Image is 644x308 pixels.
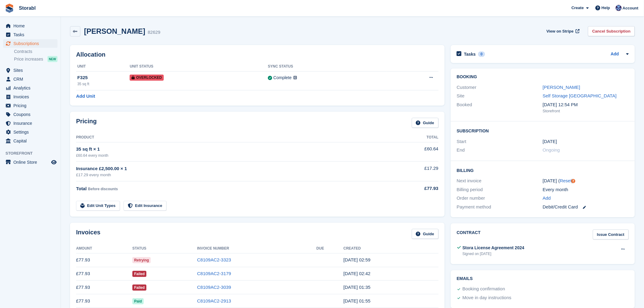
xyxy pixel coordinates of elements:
[390,185,438,192] div: £77.93
[3,30,58,39] a: menu
[593,229,629,240] a: Issue Contract
[611,51,619,58] a: Add
[457,229,481,240] h2: Contract
[76,118,97,128] h2: Pricing
[572,5,584,11] span: Create
[13,110,50,119] span: Coupons
[390,133,438,142] th: Total
[457,147,543,154] div: End
[268,62,387,72] th: Sync Status
[390,162,438,181] td: £17.29
[13,128,50,136] span: Settings
[543,186,629,193] div: Every month
[344,257,371,262] time: 2025-10-01 01:59:08 UTC
[3,110,58,119] a: menu
[602,5,610,11] span: Help
[457,186,543,193] div: Billing period
[3,158,58,166] a: menu
[76,93,95,100] a: Add Unit
[13,101,50,110] span: Pricing
[273,75,292,81] div: Complete
[13,22,50,30] span: Home
[457,128,629,134] h2: Subscription
[50,159,58,166] a: Preview store
[76,244,132,254] th: Amount
[543,108,629,114] div: Storefront
[84,27,145,35] h2: [PERSON_NAME]
[76,62,130,72] th: Unit
[457,204,543,211] div: Payment method
[76,201,120,211] a: Edit Unit Types
[76,146,390,153] div: 35 sq ft × 1
[588,26,635,36] a: Cancel Subscription
[543,101,629,108] div: [DATE] 12:54 PM
[76,186,87,191] span: Total
[547,28,574,34] span: View on Stripe
[14,49,58,54] a: Contracts
[132,244,197,254] th: Status
[76,153,390,158] div: £60.64 every month
[13,84,50,92] span: Analytics
[76,294,132,308] td: £77.93
[14,56,43,62] span: Price increases
[13,30,50,39] span: Tasks
[457,75,629,79] h2: Booking
[317,244,344,254] th: Due
[3,93,58,101] a: menu
[3,75,58,83] a: menu
[5,150,61,156] span: Storefront
[543,85,580,90] a: [PERSON_NAME]
[463,251,524,257] div: Signed on [DATE]
[344,298,371,303] time: 2025-07-01 00:55:55 UTC
[13,75,50,83] span: CRM
[457,138,543,145] div: Start
[124,201,167,211] a: Edit Insurance
[76,51,439,58] h2: Allocation
[3,39,58,48] a: menu
[148,29,160,36] div: 82629
[543,93,617,98] a: Self Storage [GEOGRAPHIC_DATA]
[76,267,132,281] td: £77.93
[3,101,58,110] a: menu
[197,257,231,262] a: C8109AC2-3323
[76,172,390,178] div: £17.29 every month
[478,51,485,57] div: 0
[76,229,100,239] h2: Invoices
[560,178,572,183] a: Reset
[457,93,543,100] div: Site
[76,253,132,267] td: £77.93
[344,244,439,254] th: Created
[76,281,132,294] td: £77.93
[463,285,505,293] div: Booking confirmation
[543,177,629,184] div: [DATE] ( )
[457,276,629,281] h2: Emails
[197,285,231,290] a: C8109AC2-3039
[543,147,560,152] span: Ongoing
[3,66,58,75] a: menu
[344,271,371,276] time: 2025-09-01 01:42:55 UTC
[412,229,439,239] a: Guide
[132,298,144,304] span: Paid
[13,137,50,145] span: Capital
[463,294,512,302] div: Move in day instructions
[130,62,268,72] th: Unit Status
[344,285,371,290] time: 2025-08-01 00:35:39 UTC
[457,195,543,202] div: Order number
[13,93,50,101] span: Invoices
[623,5,639,11] span: Account
[3,119,58,128] a: menu
[197,244,317,254] th: Invoice Number
[412,118,439,128] a: Guide
[544,26,581,36] a: View on Stripe
[3,84,58,92] a: menu
[457,167,629,173] h2: Billing
[77,74,130,81] div: F325
[13,39,50,48] span: Subscriptions
[464,51,476,57] h2: Tasks
[13,119,50,128] span: Insurance
[14,56,58,62] a: Price increases NEW
[47,56,58,62] div: NEW
[543,195,551,202] a: Add
[132,285,147,291] span: Failed
[132,257,151,263] span: Retrying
